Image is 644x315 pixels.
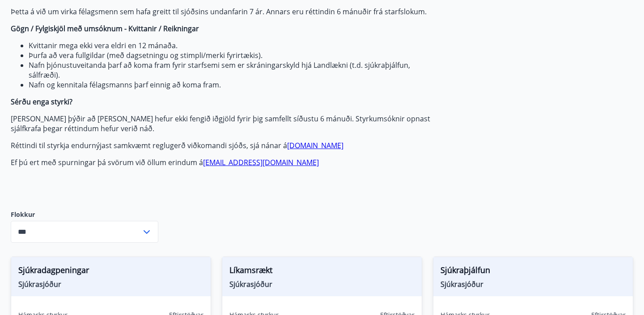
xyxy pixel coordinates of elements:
li: Nafn og kennitala félagsmanns þarf einnig að koma fram. [29,80,433,90]
span: Sjúkrasjóður [18,279,203,289]
strong: Gögn / Fylgiskjöl með umsóknum - Kvittanir / Reikningar [11,24,199,33]
li: Þurfa að vera fullgildar (með dagsetningu og stimpli/merki fyrirtækis). [29,50,433,60]
a: [EMAIL_ADDRESS][DOMAIN_NAME] [203,157,319,167]
span: Sjúkrasjóður [229,279,415,289]
label: Flokkur [11,210,158,219]
p: Réttindi til styrkja endurnýjast samkvæmt reglugerð viðkomandi sjóðs, sjá nánar á [11,141,433,150]
span: Líkamsrækt [229,264,415,279]
p: Þetta á við um virka félagsmenn sem hafa greitt til sjóðsins undanfarin 7 ár. Annars eru réttindi... [11,7,433,17]
span: Sjúkrasjóður [441,279,626,289]
li: Kvittanir mega ekki vera eldri en 12 mánaða. [29,41,433,50]
span: Sjúkradagpeningar [18,264,203,279]
li: Nafn þjónustuveitanda þarf að koma fram fyrir starfsemi sem er skráningarskyld hjá Landlækni (t.d... [29,60,433,80]
p: Ef þú ert með spurningar þá svörum við öllum erindum á [11,157,433,167]
strong: Sérðu enga styrki? [11,97,72,107]
p: [PERSON_NAME] þýðir að [PERSON_NAME] hefur ekki fengið iðgjöld fyrir þig samfellt síðustu 6 mánuð... [11,114,433,133]
a: [DOMAIN_NAME] [287,141,343,150]
span: Sjúkraþjálfun [441,264,626,279]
